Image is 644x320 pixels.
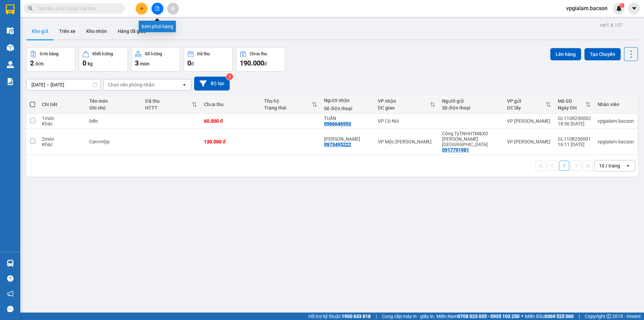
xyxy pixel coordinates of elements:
svg: open [182,82,187,87]
span: 1 [621,3,623,8]
span: question-circle [7,275,14,282]
div: VP Cò Nòi [378,118,435,124]
div: Đã thu [145,98,192,104]
div: Chọn văn phòng nhận [108,81,155,88]
div: 16:11 [DATE] [558,142,591,147]
div: vpgialam.bacson [598,139,634,144]
button: aim [167,3,179,15]
button: caret-down [628,3,640,15]
div: VP [PERSON_NAME] [507,139,551,144]
img: solution-icon [7,78,14,85]
span: plus [139,6,144,11]
button: Kho nhận [81,23,112,39]
div: Số điện thoại [324,106,371,111]
div: Chưa thu [250,52,267,56]
span: 190.000 [240,59,264,67]
th: Toggle SortBy [554,96,594,114]
div: Nhân viên [598,102,634,107]
div: Tên món [89,98,138,104]
div: Ngày ĐH [558,105,585,111]
div: VP nhận [378,98,430,104]
span: aim [170,6,175,11]
strong: 1900 633 818 [342,314,371,319]
span: đ [264,61,267,66]
img: warehouse-icon [7,27,14,34]
th: Toggle SortBy [504,96,554,114]
th: Toggle SortBy [261,96,321,114]
svg: open [625,163,631,168]
span: Hỗ trợ kỹ thuật: [308,313,371,320]
span: Miền Nam [436,313,520,320]
div: Ghi chú [89,105,138,111]
sup: 1 [620,3,624,8]
input: Tìm tên, số ĐT hoặc mã đơn [37,5,117,12]
div: Chưa thu [204,102,257,107]
span: 2 [30,59,34,67]
span: Miền Bắc [525,313,574,320]
button: Bộ lọc [194,77,230,91]
div: Mã GD [558,98,585,104]
th: Toggle SortBy [142,96,201,114]
button: Chưa thu190.000đ [236,47,285,72]
div: 10 / trang [599,162,620,169]
button: 1 [559,161,569,171]
div: Người gửi [442,98,500,104]
span: | [376,313,377,320]
div: Đã thu [197,52,210,56]
div: ĐC lấy [507,105,546,111]
button: file-add [152,3,163,15]
div: Đơn hàng [40,52,59,56]
div: 2 món [42,136,83,142]
strong: 0708 023 035 - 0935 103 250 [458,314,520,319]
span: kg [88,61,93,66]
button: Hàng đã giao [112,23,152,39]
button: Đã thu0đ [184,47,233,72]
button: Đơn hàng2đơn [26,47,75,72]
button: Số lượng3món [131,47,180,72]
button: plus [136,3,147,15]
div: HTTT [145,105,192,111]
div: Chi tiết [42,102,83,107]
img: icon-new-feature [616,5,622,12]
img: logo-vxr [6,4,15,15]
img: warehouse-icon [7,260,14,267]
input: Select a date range. [27,79,100,90]
div: 18:56 [DATE] [558,121,591,126]
div: 1 món [42,116,83,121]
div: VP gửi [507,98,546,104]
span: Cung cấp máy in - giấy in: [382,313,435,320]
span: copyright [606,314,611,319]
div: 0966646993 [324,121,351,126]
div: Công TyTNHHTM&XD Công Nghệ Hà Bắc [442,131,500,147]
img: warehouse-icon [7,61,14,68]
sup: 2 [226,73,233,80]
div: Khác [42,142,83,147]
div: Số điện thoại [442,105,500,111]
div: Số lượng [145,52,162,56]
span: 0 [83,59,86,67]
div: Khác [42,121,83,126]
span: file-add [155,6,160,11]
span: | [579,313,580,320]
span: 0 [187,59,191,67]
div: biển [89,118,138,124]
div: Xem phơi hàng [139,21,176,32]
div: vpgialam.bacson [598,118,634,124]
span: message [7,306,14,312]
span: 3 [135,59,139,67]
div: VP Mộc [PERSON_NAME] [378,139,435,144]
span: search [28,6,33,11]
div: Can+Hộp [89,139,138,144]
div: ver 1.8.137 [600,21,623,29]
span: đơn [35,61,44,66]
div: GL1108250001 [558,136,591,142]
span: ⚪️ [521,315,523,318]
div: Khối lượng [92,52,113,56]
button: Lên hàng [550,48,581,60]
div: 130.000 đ [204,139,257,144]
div: 0917791981 [442,147,469,153]
div: 0973495222 [324,142,351,147]
div: Tuấn Anh [324,136,371,142]
span: đ [191,61,194,66]
button: Khối lượng0kg [79,47,128,72]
